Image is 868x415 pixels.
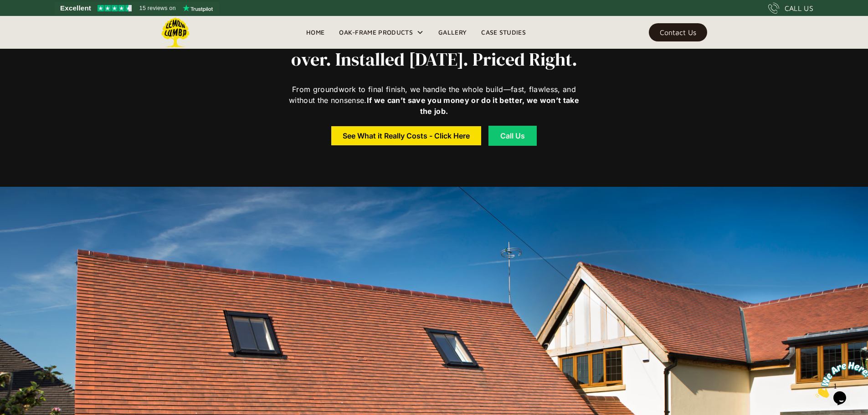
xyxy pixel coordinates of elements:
div: See What it Really Costs - Click Here [343,133,470,139]
div: CALL US [785,3,813,14]
h2: Premium Oak Garages with a Room-over. Installed [DATE]. Priced Right. [286,26,582,70]
img: Trustpilot 4.5 stars [98,5,132,11]
div: Call Us [500,132,525,139]
div: From groundwork to final finish, we handle the whole build—fast, flawless, and without the nonsense. [286,84,582,117]
a: Home [299,26,332,39]
div: Oak-Frame Products [332,16,431,49]
a: See Lemon Lumba reviews on Trustpilot [55,2,219,15]
strong: If we can’t save you money or do it better, we won’t take the job. [367,96,579,116]
a: Call Us [488,126,537,146]
img: Chat attention grabber [4,4,60,40]
a: Case Studies [474,26,533,39]
a: Contact Us [649,23,707,41]
a: Gallery [431,26,474,39]
div: Oak-Frame Products [339,27,413,38]
span: 15 reviews on [139,3,176,14]
span: 1 [4,4,7,11]
img: Trustpilot logo [183,5,213,12]
a: CALL US [768,3,813,14]
div: Contact Us [660,29,696,36]
iframe: chat widget [812,358,868,401]
span: Excellent [60,3,91,14]
a: See What it Really Costs - Click Here [331,126,481,145]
